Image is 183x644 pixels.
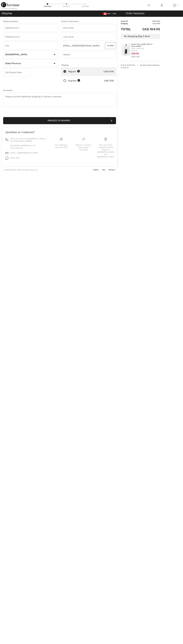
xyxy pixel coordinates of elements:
div: Contact Information [61,20,116,23]
input: Address line 2 [3,33,58,41]
span: 1 [126,20,127,22]
p: Dial [PHONE_NUMBER] From All Other Countries [10,144,47,149]
s: CA$ 129 [131,55,140,58]
div: < Continue Shopping [1,7,17,10]
div: Delivery is a breeze since we pay the duties! [74,144,92,151]
input: Zip/Postal Code [3,68,31,76]
img: 1ère Avenue [1,2,20,7]
td: Total [121,25,135,34]
img: chat [5,157,8,160]
span: Shipping [2,12,12,14]
input: Mobile [61,51,116,58]
td: Shipping [121,22,135,25]
a: [PHONE_NUMBER] [18,140,32,142]
div: CA$ 14.95 [104,70,114,73]
input: Last name [61,33,116,41]
img: My Info [161,4,163,7]
div: Shipping [44,5,51,8]
img: Casual Hip-Length Pullover Style 242027 [122,43,130,56]
div: Comments [3,89,116,92]
span: EN [113,13,116,15]
img: Canadian Dollar [103,13,107,15]
div: CA$ 17.95 [104,79,114,82]
div: Color: Vanilla 30 Size: 16 [131,47,159,52]
h3: Questions or Comments? [5,131,114,133]
img: email [5,152,8,155]
div: Shipping [61,64,116,66]
input: First name [61,24,116,32]
a: Terms [90,169,99,171]
img: Delivery is a breeze since we pay the duties! [82,138,85,141]
td: CA$ 104.95 [135,25,160,34]
div: Regular [68,70,80,73]
a: Casual Hip-Length Pullover Style 242027 [131,43,159,47]
img: call [5,138,8,141]
div: Duty & tariff-free | Uninterrupted shipping & returns [121,64,160,69]
img: Free shipping on orders over $99 [104,138,107,141]
td: CA$ 90.00 [135,20,160,22]
img: Free shipping on orders over $99 [60,138,63,141]
div: My Shopping Bag (1 Item) [121,34,160,39]
div: Payment [63,5,70,8]
div: © [GEOGRAPHIC_DATA] All Rights Reserved [4,169,38,171]
div: Free shipping on orders over $99 [52,144,70,149]
span: CA$ 90 [131,52,139,55]
td: CA$ 14.95 [135,22,160,25]
a: Privacy [106,169,116,171]
span: 1 [177,4,178,6]
span: CAD [103,13,111,15]
a: 1 [168,4,181,7]
button: Change [105,42,116,49]
td: Items ( ) [121,20,135,22]
input: City [3,42,58,50]
button: Proceed to Payment [3,117,116,124]
p: Call us Toll-Free from [GEOGRAPHIC_DATA] or the US at [10,138,47,142]
span: Online Chat [10,157,19,159]
div: Shipping Address [3,20,58,23]
div: Order Summary [123,12,181,14]
div: Summary [81,5,89,8]
a: FAQ [99,169,105,171]
div: Free return label included for orders shipped to [GEOGRAPHIC_DATA] and [GEOGRAPHIC_DATA] [97,144,115,158]
input: Address line 1 [3,24,58,32]
img: search the website [148,4,150,7]
input: E-mail [61,42,102,50]
div: Express [68,79,80,82]
a: [EMAIL_ADDRESS][DOMAIN_NAME] [10,152,38,154]
a: Sign In [159,4,165,7]
img: My Bag [173,4,176,7]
